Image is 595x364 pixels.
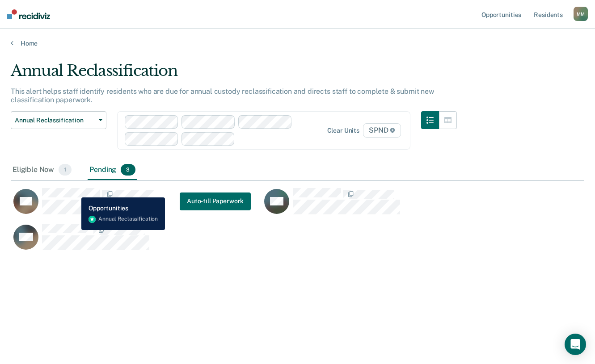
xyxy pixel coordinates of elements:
div: CaseloadOpportunityCell-00558478 [11,188,262,223]
div: Pending3 [88,160,137,180]
div: Annual Reclassification [11,62,457,87]
div: M M [574,7,588,21]
img: Recidiviz [7,9,50,19]
span: 3 [121,164,135,176]
a: Navigate to form link [180,192,251,210]
div: CaseloadOpportunityCell-00472939 [11,223,262,259]
div: Eligible Now1 [11,160,73,180]
span: SPND [363,123,401,138]
span: 1 [59,164,72,176]
p: This alert helps staff identify residents who are due for annual custody reclassification and dir... [11,87,434,104]
button: MM [574,7,588,21]
button: Auto-fill Paperwork [180,192,251,210]
span: Annual Reclassification [15,117,95,124]
div: Clear units [327,127,360,134]
button: Annual Reclassification [11,111,106,129]
a: Home [11,39,584,47]
div: Open Intercom Messenger [565,334,586,355]
div: CaseloadOpportunityCell-00475592 [262,188,512,223]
